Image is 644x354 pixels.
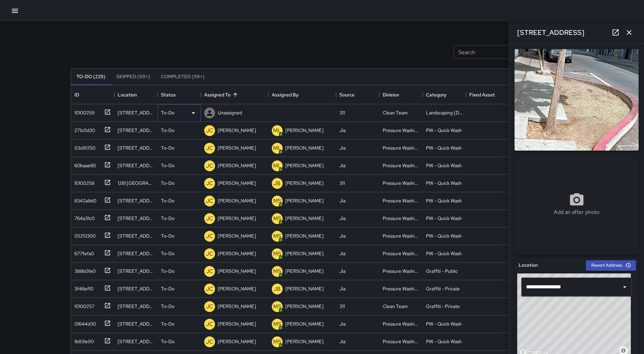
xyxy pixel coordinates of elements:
div: 1281 Mission Street [118,180,154,186]
p: [PERSON_NAME] [285,268,324,274]
div: 448 Tehama Street [118,109,154,116]
p: [PERSON_NAME] [285,180,324,186]
p: JC [206,338,213,346]
div: Status [158,85,201,104]
p: To-Do [161,215,174,222]
p: JC [206,197,213,205]
p: JC [206,232,213,240]
p: [PERSON_NAME] [218,320,256,327]
div: Source [336,85,379,104]
p: MS [273,303,281,311]
div: 1360 Mission Street [118,268,154,274]
p: [PERSON_NAME] [218,285,256,292]
div: Pressure Washing [383,268,419,274]
p: JC [206,162,213,170]
p: [PERSON_NAME] [285,145,324,151]
div: Division [379,85,423,104]
div: 130 8th Street [118,338,154,345]
div: 563 Minna Street [118,303,154,310]
p: [PERSON_NAME] [285,285,324,292]
div: Pressure Washing [383,180,419,186]
div: Source [339,85,355,104]
p: MS [273,197,281,205]
p: JC [206,250,213,258]
div: 311 [339,303,345,310]
div: Jia [339,215,345,222]
div: Pressure Washing [383,285,419,292]
div: Jia [339,320,345,327]
div: Location [114,85,158,104]
button: Completed (99+) [156,69,210,85]
p: [PERSON_NAME] [218,303,256,310]
p: MS [273,338,281,346]
div: PW - Quick Wash [426,215,462,222]
div: 03c6f250 [72,142,95,151]
div: 311 [339,109,345,116]
div: Pressure Washing [383,145,419,151]
div: 1b831e90 [72,335,94,345]
div: Pressure Washing [383,127,419,134]
div: Graffiti - Private [426,303,460,310]
div: 60baae80 [72,159,96,169]
p: Unassigned [218,109,242,116]
p: [PERSON_NAME] [285,250,324,257]
button: Sort [231,90,240,99]
p: To-Do [161,127,174,134]
div: Jia [339,127,345,134]
div: 10100258 [72,177,94,186]
div: 901 Market Street [118,162,154,169]
div: Location [118,85,137,104]
p: [PERSON_NAME] [218,233,256,239]
div: PW - Quick Wash [426,145,462,151]
div: Graffiti - Public [426,268,458,274]
div: 677fefa0 [72,247,94,257]
div: Clean Team [383,109,408,116]
div: 3f46ef10 [72,283,93,292]
div: Assigned To [204,85,231,104]
p: [PERSON_NAME] [218,338,256,345]
div: 01644d30 [72,318,96,327]
p: [PERSON_NAME] [218,145,256,151]
div: 2224 Turk Street [118,145,154,151]
p: [PERSON_NAME] [218,250,256,257]
p: [PERSON_NAME] [285,320,324,327]
div: 05251300 [72,230,96,239]
div: 10100259 [72,107,95,116]
div: Fixed Asset [466,85,509,104]
div: Category [423,85,466,104]
div: 388b0fe0 [72,265,96,274]
div: 73 10th Street [118,197,154,204]
div: 1360 Mission Street [118,250,154,257]
div: PW - Quick Wash [426,162,462,169]
p: JC [206,127,213,135]
p: To-Do [161,268,174,274]
div: Pressure Washing [383,233,419,239]
div: Pressure Washing [383,320,419,327]
p: MS [273,250,281,258]
div: PW - Quick Wash [426,233,462,239]
p: [PERSON_NAME] [218,127,256,134]
p: [PERSON_NAME] [285,233,324,239]
div: ID [71,85,114,104]
p: [PERSON_NAME] [218,268,256,274]
p: JC [206,215,213,223]
div: Clean Team [383,303,408,310]
div: Pressure Washing [383,250,419,257]
div: Jia [339,197,345,204]
p: [PERSON_NAME] [218,180,256,186]
p: [PERSON_NAME] [218,215,256,222]
div: Jia [339,250,345,257]
div: Jia [339,268,345,274]
div: Pressure Washing [383,162,419,169]
p: ML [273,162,281,170]
div: Landscaping (DG & Weeds) [426,109,462,116]
button: Skipped (99+) [111,69,156,85]
div: Jia [339,233,345,239]
p: To-Do [161,197,174,204]
div: Jia [339,145,345,151]
div: Fixed Asset [469,85,495,104]
p: JC [206,179,213,187]
div: Pressure Washing [383,215,419,222]
div: 39 Mason Street [118,127,154,134]
div: 555 Stevenson Street [118,285,154,292]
